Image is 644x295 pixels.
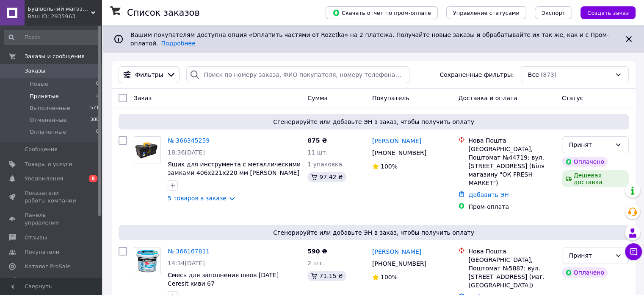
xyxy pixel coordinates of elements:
a: № 366167811 [168,248,210,255]
span: 590 ₴ [307,248,327,255]
div: [GEOGRAPHIC_DATA], Поштомат №5887: вул. [STREET_ADDRESS] (маг. [GEOGRAPHIC_DATA]) [468,256,555,289]
span: Панель управления [25,211,78,227]
a: [PERSON_NAME] [372,137,421,145]
span: Заказ [134,95,152,101]
img: Фото товару [134,137,160,163]
div: Оплачено [562,267,608,278]
span: 100% [381,274,398,281]
button: Создать заказ [580,6,636,19]
div: [PHONE_NUMBER] [370,147,428,159]
div: Принят [569,140,611,149]
div: 71.15 ₴ [307,271,346,281]
span: Вашим покупателям доступна опция «Оплатить частями от Rozetka» на 2 платежа. Получайте новые зака... [130,31,609,47]
span: Статус [562,95,583,101]
span: Каталог ProSale [25,263,70,270]
span: Сгенерируйте или добавьте ЭН в заказ, чтобы получить оплату [122,118,625,126]
a: Ящик для инструмента с металлическими замками 406x221x220 мм [PERSON_NAME] 09-00-1406 [168,161,301,185]
span: 14:34[DATE] [168,260,205,267]
button: Управление статусами [446,6,526,19]
div: Ваш ID: 2935963 [28,13,102,20]
div: Нова Пошта [468,136,555,145]
input: Поиск [4,30,100,45]
a: Создать заказ [572,9,636,16]
button: Скачать отчет по пром-оплате [326,6,438,19]
div: Пром-оплата [468,202,555,211]
span: Сообщения [25,146,58,153]
input: Поиск по номеру заказа, ФИО покупателя, номеру телефона, Email, номеру накладной [186,66,409,83]
span: Фильтры [135,70,163,79]
a: № 366345259 [168,137,210,144]
span: 0 [96,80,99,88]
span: Создать заказ [587,10,629,16]
span: Покупатель [372,95,409,101]
span: Товары и услуги [25,160,72,168]
a: Добавить ЭН [468,191,509,198]
img: Фото товару [134,247,160,274]
span: 100% [381,163,398,170]
span: Оплаченные [30,128,66,136]
button: Экспорт [535,6,572,19]
h1: Список заказов [127,8,200,18]
div: [GEOGRAPHIC_DATA], Поштомат №44719: вул. [STREET_ADDRESS] (Біля магазину "ОК FRESH MARKET") [468,145,555,187]
span: Покупатели [25,248,59,256]
span: Заказы [25,67,45,75]
div: [PHONE_NUMBER] [370,258,428,270]
span: 0 [96,128,99,136]
span: (873) [541,71,557,78]
a: Подробнее [161,40,196,47]
span: 1 упаковка [307,161,342,168]
a: Фото товару [134,136,161,163]
div: Дешевая доставка [562,170,629,187]
a: [PERSON_NAME] [372,247,421,256]
button: Чат с покупателем [625,243,642,260]
span: Все [528,70,539,79]
div: Принят [569,251,611,260]
span: 875 ₴ [307,137,327,144]
span: Сгенерируйте или добавьте ЭН в заказ, чтобы получить оплату [122,228,625,237]
span: Показатели работы компании [25,189,78,205]
span: 571 [90,104,99,112]
span: Сохраненные фильтры: [439,70,514,79]
div: Оплачено [562,157,608,167]
span: Аналитика [25,277,56,285]
span: Принятые [30,93,59,100]
span: Будівельний магазин TOTUS Market [28,5,91,13]
span: 18:36[DATE] [168,149,205,156]
span: Отмененные [30,116,66,124]
a: Смесь для заполнения швов [DATE] Ceresit киви 67 [168,272,279,287]
span: Доставка и оплата [458,95,517,101]
span: Заказы и сообщения [25,53,85,60]
span: Уведомления [25,175,63,183]
a: Фото товару [134,247,161,274]
span: Экспорт [542,10,565,16]
div: 97.42 ₴ [307,172,346,182]
span: 300 [90,116,99,124]
span: 2 шт. [307,260,324,267]
span: Новые [30,80,48,88]
span: Управление статусами [453,10,520,16]
a: 5 товаров в заказе [168,195,227,202]
span: Выполненные [30,104,70,112]
span: Отзывы [25,234,47,242]
span: 2 [96,93,99,100]
span: 11 шт. [307,149,328,156]
span: Сумма [307,95,328,101]
span: 8 [89,175,97,182]
div: Нова Пошта [468,247,555,256]
span: Скачать отчет по пром-оплате [332,9,431,17]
